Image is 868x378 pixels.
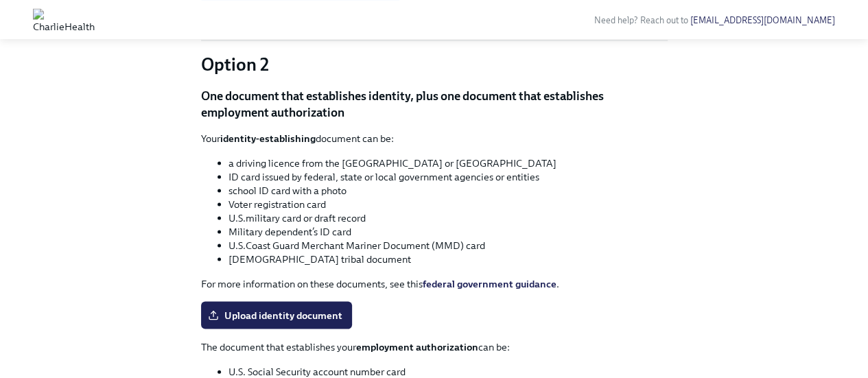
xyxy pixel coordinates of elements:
[594,14,835,25] span: Need help? Reach out to
[211,308,342,322] span: Upload identity document
[201,301,352,329] label: Upload identity document
[201,340,668,353] p: The document that establishes your can be:
[228,252,668,265] li: [DEMOGRAPHIC_DATA] tribal document
[228,238,668,252] li: U.S.Coast Guard Merchant Mariner Document (MMD) card
[201,87,668,120] p: One document that establishes identity, plus one document that establishes employment authorization
[690,14,835,25] a: [EMAIL_ADDRESS][DOMAIN_NAME]
[228,197,668,211] li: Voter registration card
[220,132,316,144] strong: identity-establishing
[228,156,668,169] li: a driving licence from the [GEOGRAPHIC_DATA] or [GEOGRAPHIC_DATA]
[228,169,668,183] li: ID card issued by federal, state or local government agencies or entities
[201,276,668,290] p: For more information on these documents, see this .
[228,364,668,378] li: U.S. Social Security account number card
[201,131,668,145] p: Your document can be:
[228,211,668,224] li: U.S.military card or draft record
[423,277,556,290] a: federal government guidance
[356,340,478,353] strong: employment authorization
[228,183,668,197] li: school ID card with a photo
[228,224,668,238] li: Military dependent’s ID card
[201,51,668,76] p: Option 2
[33,8,95,30] img: CharlieHealth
